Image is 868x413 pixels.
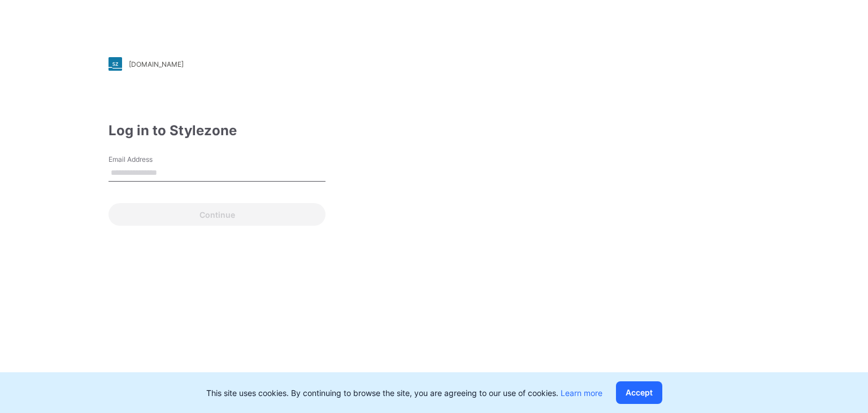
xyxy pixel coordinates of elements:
img: browzwear-logo.e42bd6dac1945053ebaf764b6aa21510.svg [698,28,840,49]
img: stylezone-logo.562084cfcfab977791bfbf7441f1a819.svg [108,57,122,71]
a: [DOMAIN_NAME] [108,57,325,71]
a: Learn more [561,388,602,398]
div: Log in to Stylezone [108,121,325,141]
div: [DOMAIN_NAME] [129,60,184,68]
label: Email Address [108,154,188,165]
p: This site uses cookies. By continuing to browse the site, you are agreeing to our use of cookies. [206,387,602,399]
button: Accept [616,381,662,404]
